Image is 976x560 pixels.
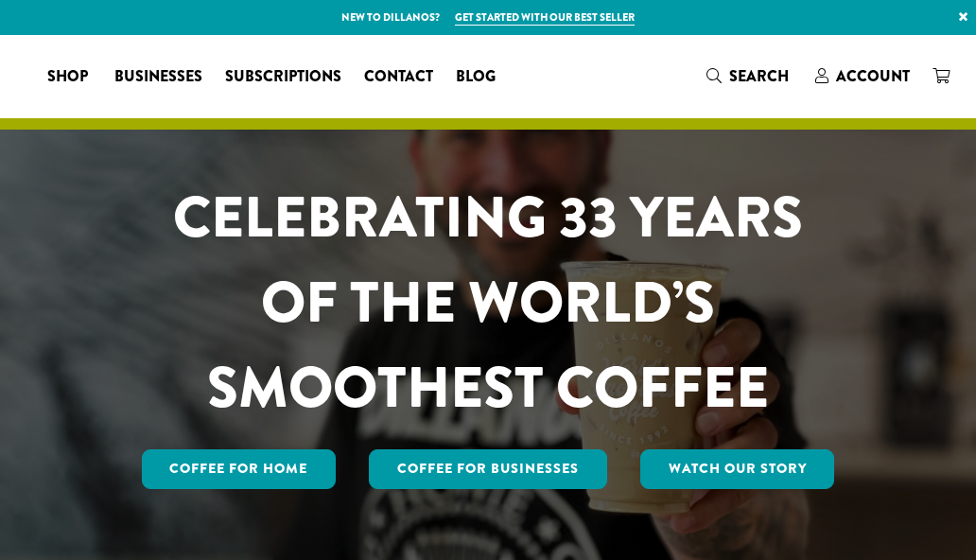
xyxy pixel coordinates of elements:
span: Account [836,65,910,87]
span: Search [729,65,789,87]
span: Shop [47,65,88,89]
h1: CELEBRATING 33 YEARS OF THE WORLD’S SMOOTHEST COFFEE [132,175,844,430]
a: Search [695,61,804,92]
a: Get started with our best seller [455,9,635,26]
a: Shop [36,61,103,92]
span: Blog [456,65,496,89]
span: Subscriptions [225,65,341,89]
span: Contact [364,65,433,89]
a: Watch Our Story [640,449,835,489]
span: Businesses [114,65,202,89]
a: Coffee for Home [142,449,337,489]
a: Coffee For Businesses [369,449,607,489]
